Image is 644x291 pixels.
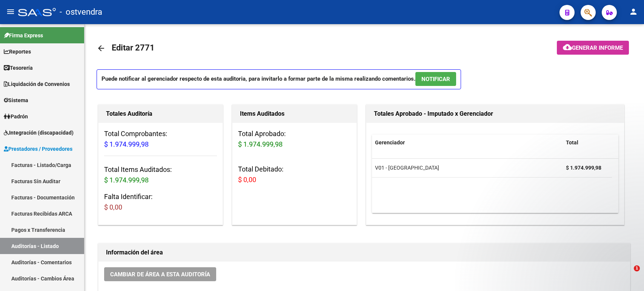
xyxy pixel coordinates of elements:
span: Gerenciador [375,139,405,145]
strong: $ 1.974.999,98 [566,165,601,171]
button: Cambiar de área a esta auditoría [104,267,216,281]
button: NOTIFICAR [415,72,456,86]
span: Editar 2771 [112,43,155,52]
h3: Total Items Auditados: [104,164,217,185]
button: Generar informe [557,41,629,55]
span: $ 0,00 [238,176,256,184]
mat-icon: arrow_back [97,44,106,53]
span: Sistema [4,96,28,104]
span: $ 1.974.999,98 [104,140,149,148]
h3: Total Comprobantes: [104,129,217,150]
span: $ 1.974.999,98 [238,140,283,148]
span: V01 - [GEOGRAPHIC_DATA] [375,165,439,171]
datatable-header-cell: Gerenciador [372,135,563,151]
span: Cambiar de área a esta auditoría [110,271,210,278]
span: $ 1.974.999,98 [104,176,149,184]
iframe: Intercom live chat [618,265,636,283]
span: Tesorería [4,64,33,72]
span: Liquidación de Convenios [4,80,70,88]
mat-icon: cloud_download [563,43,572,52]
mat-icon: menu [6,7,15,16]
span: NOTIFICAR [421,76,450,83]
span: Integración (discapacidad) [4,129,74,137]
span: 1 [634,265,640,271]
h1: Información del área [106,247,622,259]
span: Reportes [4,47,31,56]
span: Padrón [4,112,28,121]
h1: Totales Auditoría [106,108,215,120]
span: Firma Express [4,31,43,40]
span: - ostvendra [60,4,102,20]
span: Generar informe [572,44,623,51]
span: $ 0,00 [104,203,122,211]
span: Total [566,139,578,145]
h1: Items Auditados [240,108,349,120]
p: Puede notificar al gerenciador respecto de esta auditoria, para invitarlo a formar parte de la mi... [97,69,461,89]
h3: Total Aprobado: [238,129,351,150]
h3: Falta Identificar: [104,191,217,213]
mat-icon: person [629,7,638,16]
h1: Totales Aprobado - Imputado x Gerenciador [374,108,617,120]
datatable-header-cell: Total [563,135,612,151]
span: Prestadores / Proveedores [4,145,72,153]
h3: Total Debitado: [238,164,351,185]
